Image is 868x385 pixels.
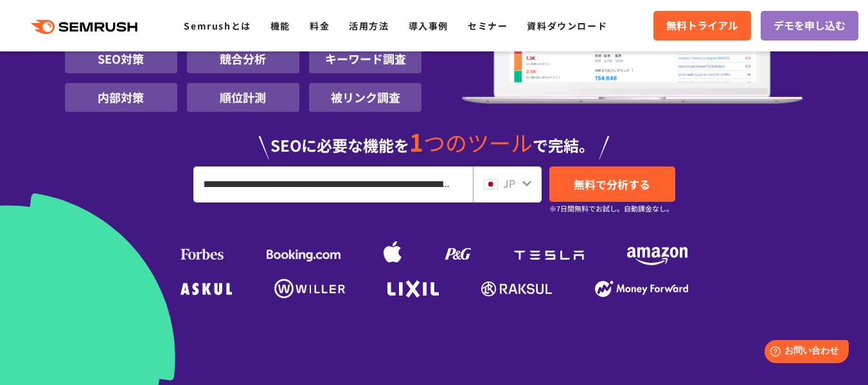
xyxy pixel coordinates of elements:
input: URL、キーワードを入力してください [194,167,472,202]
a: Semrushとは [184,19,251,32]
li: 内部対策 [65,83,177,112]
iframe: Help widget launcher [754,335,854,371]
a: 導入事例 [409,19,448,32]
a: 機能 [270,19,290,32]
small: ※7日間無料でお試し。自動課金なし。 [549,202,673,215]
a: セミナー [468,19,508,32]
span: 無料で分析する [574,176,650,192]
a: デモを申し込む [761,11,858,40]
a: 料金 [310,19,330,32]
a: 無料で分析する [549,166,675,202]
li: 順位計測 [187,83,299,112]
span: 1 [409,124,423,159]
li: SEO対策 [65,44,177,73]
span: つのツール [423,127,533,158]
li: 競合分析 [187,44,299,73]
a: 資料ダウンロード [527,19,607,32]
span: で完結。 [533,134,594,156]
span: JP [503,175,515,191]
li: キーワード調査 [309,44,421,73]
span: 無料トライアル [666,17,738,34]
a: 無料トライアル [653,11,751,40]
li: 被リンク調査 [309,83,421,112]
div: SEOに必要な機能を [65,117,804,159]
span: デモを申し込む [774,17,846,34]
a: 活用方法 [349,19,389,32]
